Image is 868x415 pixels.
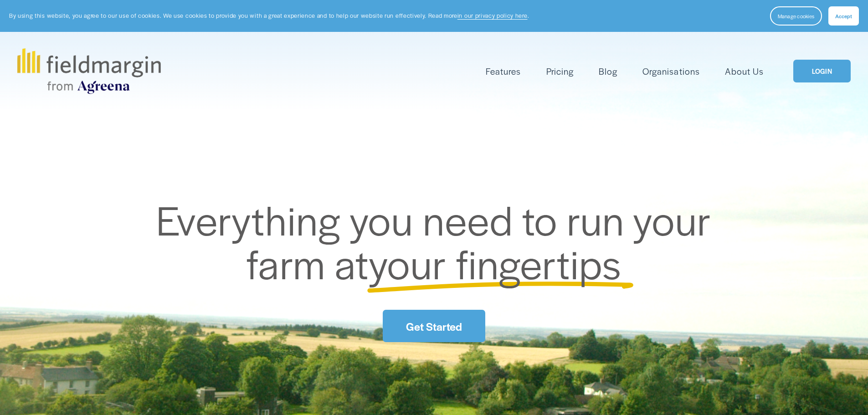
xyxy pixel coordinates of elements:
[17,48,160,94] img: fieldmargin.com
[369,234,621,291] span: your fingertips
[835,12,852,20] span: Accept
[457,11,528,20] a: in our privacy policy here
[383,310,485,342] a: Get Started
[546,64,574,79] a: Pricing
[725,64,764,79] a: About Us
[156,190,721,291] span: Everything you need to run your farm at
[828,6,859,26] button: Accept
[486,64,521,79] a: folder dropdown
[770,6,822,26] button: Manage cookies
[9,11,529,20] p: By using this website, you agree to our use of cookies. We use cookies to provide you with a grea...
[599,64,617,79] a: Blog
[486,65,521,78] span: Features
[793,60,851,83] a: LOGIN
[642,64,699,79] a: Organisations
[778,12,814,20] span: Manage cookies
